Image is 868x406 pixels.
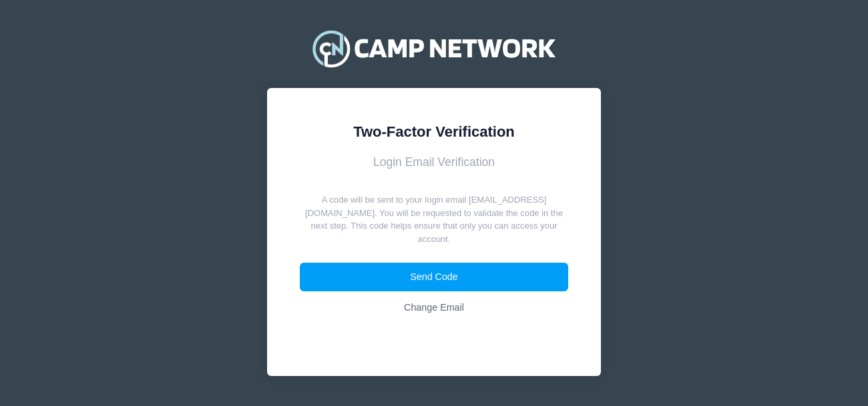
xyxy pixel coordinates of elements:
div: Two-Factor Verification [300,121,569,143]
button: Send Code [300,263,569,291]
a: Change Email [300,293,569,322]
img: Camp Network [306,22,562,75]
p: A code will be sent to your login email [EMAIL_ADDRESS][DOMAIN_NAME]. You will be requested to va... [300,193,569,245]
h3: Login Email Verification [300,155,569,169]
